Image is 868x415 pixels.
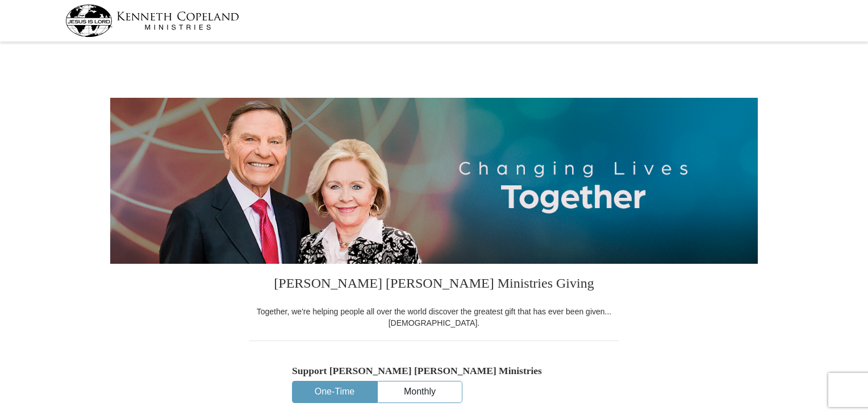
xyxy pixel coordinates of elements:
h3: [PERSON_NAME] [PERSON_NAME] Ministries Giving [249,264,619,306]
img: kcm-header-logo.svg [65,5,239,37]
h5: Support [PERSON_NAME] [PERSON_NAME] Ministries [292,365,576,377]
button: Monthly [378,381,462,402]
div: Together, we're helping people all over the world discover the greatest gift that has ever been g... [249,306,619,329]
button: One-Time [293,381,377,402]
